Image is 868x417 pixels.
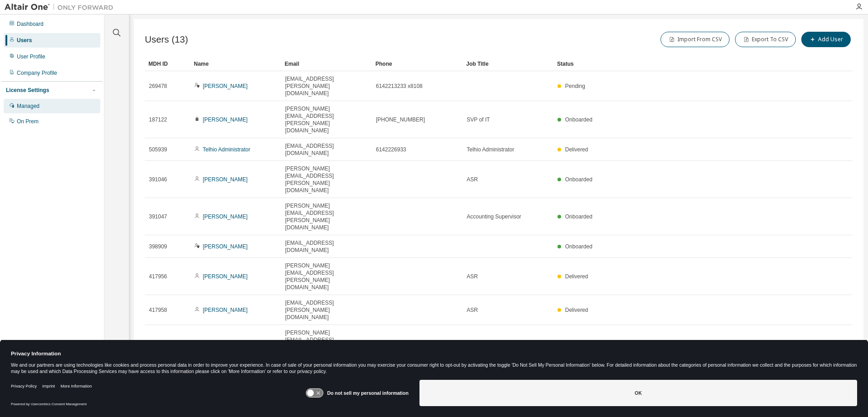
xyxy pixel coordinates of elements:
[203,243,248,250] a: [PERSON_NAME]
[149,243,167,250] span: 398909
[801,32,851,47] button: Add User
[285,262,368,291] span: [PERSON_NAME][EMAIL_ADDRESS][PERSON_NAME][DOMAIN_NAME]
[565,146,588,153] span: Delivered
[467,116,490,123] span: SVP of IT
[203,273,248,280] a: [PERSON_NAME]
[203,83,248,89] a: [PERSON_NAME]
[202,146,250,153] a: Telhio Administrator
[285,57,368,71] div: Email
[285,239,368,254] span: [EMAIL_ADDRESS][DOMAIN_NAME]
[145,34,188,45] span: Users (13)
[466,57,550,71] div: Job Title
[376,116,425,123] span: [PHONE_NUMBER]
[149,116,167,123] span: 187122
[565,116,592,123] span: Onboarded
[661,32,730,47] button: Import From CSV
[285,202,368,231] span: [PERSON_NAME][EMAIL_ADDRESS][PERSON_NAME][DOMAIN_NAME]
[285,165,368,194] span: [PERSON_NAME][EMAIL_ADDRESS][PERSON_NAME][DOMAIN_NAME]
[17,69,57,77] div: Company Profile
[376,82,423,90] span: 6142213233 x8108
[148,57,187,71] div: MDH ID
[467,146,514,153] span: Telhio Administrator
[149,273,167,280] span: 417956
[203,213,248,220] a: [PERSON_NAME]
[467,213,521,220] span: Accounting Supervisor
[285,299,368,321] span: [EMAIL_ADDRESS][PERSON_NAME][DOMAIN_NAME]
[565,83,585,89] span: Pending
[565,307,588,313] span: Delivered
[565,213,592,220] span: Onboarded
[467,176,478,183] span: ASR
[565,273,588,280] span: Delivered
[194,57,277,71] div: Name
[285,142,368,157] span: [EMAIL_ADDRESS][DOMAIN_NAME]
[285,75,368,97] span: [EMAIL_ADDRESS][PERSON_NAME][DOMAIN_NAME]
[203,176,248,183] a: [PERSON_NAME]
[17,53,45,60] div: User Profile
[735,32,796,47] button: Export To CSV
[285,105,368,134] span: [PERSON_NAME][EMAIL_ADDRESS][PERSON_NAME][DOMAIN_NAME]
[203,307,248,313] a: [PERSON_NAME]
[149,176,167,183] span: 391046
[565,243,592,250] span: Onboarded
[17,37,32,44] div: Users
[149,82,167,90] span: 269478
[557,57,805,71] div: Status
[467,273,478,280] span: ASR
[203,116,248,123] a: [PERSON_NAME]
[467,306,478,314] span: ASR
[149,306,167,314] span: 417958
[17,102,39,110] div: Managed
[6,87,49,94] div: License Settings
[149,213,167,220] span: 391047
[17,20,44,28] div: Dashboard
[376,146,406,153] span: 6142226933
[17,118,39,125] div: On Prem
[375,57,459,71] div: Phone
[285,329,368,358] span: [PERSON_NAME][EMAIL_ADDRESS][PERSON_NAME][DOMAIN_NAME]
[149,146,167,153] span: 505939
[565,176,592,183] span: Onboarded
[5,3,118,12] img: Altair One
